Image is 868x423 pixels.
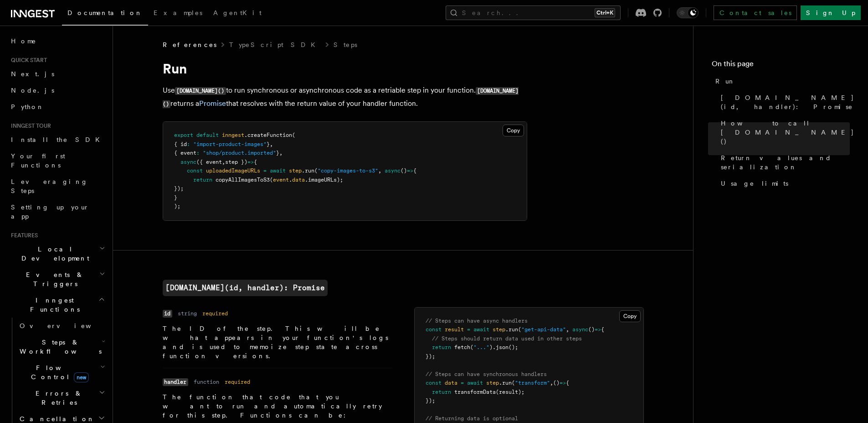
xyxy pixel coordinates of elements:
[193,177,212,183] span: return
[407,167,413,174] span: =>
[473,344,489,350] span: "..."
[7,292,107,318] button: Inngest Functions
[16,318,107,334] a: Overview
[196,150,200,156] span: :
[187,167,203,174] span: const
[553,380,560,386] span: ()
[318,167,378,174] span: "copy-images-to-s3"
[11,70,54,78] span: Next.js
[163,324,392,360] p: The ID of the step. This will be what appears in your function's logs and is used to memoize step...
[572,326,588,333] span: async
[254,159,257,165] span: {
[426,380,442,386] span: const
[499,380,512,386] span: .run
[178,310,197,317] dd: string
[7,270,99,288] span: Events & Triggers
[67,9,143,16] span: Documentation
[426,353,435,360] span: });
[721,153,850,172] span: Return values and serialization
[712,58,850,73] h4: On this page
[7,296,98,314] span: Inngest Functions
[7,148,107,173] a: Your first Functions
[7,173,107,199] a: Leveraging Steps
[601,326,604,333] span: {
[163,40,216,49] span: References
[16,389,99,407] span: Errors & Retries
[174,194,177,201] span: }
[7,199,107,225] a: Setting up your app
[196,132,219,138] span: default
[263,167,267,174] span: =
[503,125,524,136] button: Copy
[199,99,226,108] a: Promise
[566,326,569,333] span: ,
[595,326,601,333] span: =>
[518,326,521,333] span: (
[334,40,357,49] a: Steps
[721,119,854,146] span: How to call [DOMAIN_NAME]()
[385,167,401,174] span: async
[174,185,184,192] span: });
[206,167,260,174] span: uploadedImageURLs
[550,380,553,386] span: ,
[7,232,38,239] span: Features
[7,245,99,263] span: Local Development
[216,177,270,183] span: copyAllImagesToS3
[473,326,489,333] span: await
[426,371,547,377] span: // Steps can have synchronous handlers
[493,344,508,350] span: .json
[314,167,318,174] span: (
[588,326,595,333] span: ()
[208,3,267,25] a: AgentKit
[445,380,457,386] span: data
[467,380,483,386] span: await
[714,5,797,20] a: Contact sales
[174,132,193,138] span: export
[270,177,273,183] span: (
[426,397,435,404] span: });
[276,150,279,156] span: }
[62,3,148,26] a: Documentation
[16,363,100,381] span: Flow Control
[148,3,208,25] a: Examples
[20,322,113,329] span: Overview
[213,9,262,16] span: AgentKit
[717,89,850,115] a: [DOMAIN_NAME](id, handler): Promise
[505,326,518,333] span: .run
[467,326,470,333] span: =
[16,385,107,411] button: Errors & Retries
[225,159,247,165] span: step })
[454,389,496,395] span: transformData
[302,167,314,174] span: .run
[163,280,328,296] a: [DOMAIN_NAME](id, handler): Promise
[512,380,515,386] span: (
[203,150,276,156] span: "shop/product.imported"
[801,5,861,20] a: Sign Up
[11,152,65,169] span: Your first Functions
[175,87,226,95] code: [DOMAIN_NAME]()
[174,150,196,156] span: { event
[163,87,519,108] code: [DOMAIN_NAME]()
[11,87,54,94] span: Node.js
[279,150,282,156] span: ,
[432,344,451,350] span: return
[677,7,699,18] button: Toggle dark mode
[721,179,788,188] span: Usage limits
[717,175,850,192] a: Usage limits
[432,389,451,395] span: return
[7,57,47,64] span: Quick start
[619,310,641,322] button: Copy
[74,372,89,382] span: new
[7,266,107,292] button: Events & Triggers
[16,360,107,385] button: Flow Controlnew
[222,159,225,165] span: ,
[292,132,295,138] span: (
[521,326,566,333] span: "get-api-data"
[721,93,854,111] span: [DOMAIN_NAME](id, handler): Promise
[202,310,228,317] dd: required
[426,318,528,324] span: // Steps can have async handlers
[270,167,286,174] span: await
[163,60,527,77] h1: Run
[378,167,381,174] span: ,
